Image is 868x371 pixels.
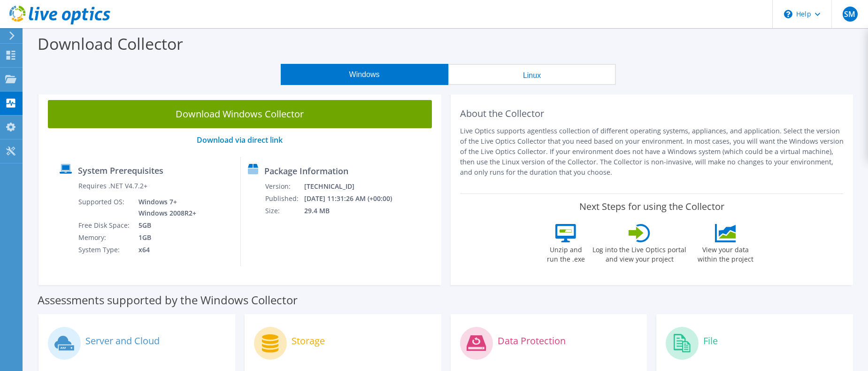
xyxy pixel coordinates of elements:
[38,295,298,305] label: Assessments supported by the Windows Collector
[579,201,724,212] label: Next Steps for using the Collector
[703,336,718,346] label: File
[448,64,616,85] button: Linux
[592,242,687,264] label: Log into the Live Optics portal and view your project
[85,336,160,346] label: Server and Cloud
[281,64,448,85] button: Windows
[784,10,792,18] svg: \n
[131,232,198,244] td: 1GB
[78,219,131,232] td: Free Disk Space:
[131,244,198,256] td: x64
[460,126,844,178] p: Live Optics supports agentless collection of different operating systems, appliances, and applica...
[304,193,405,205] td: [DATE] 11:31:26 AM (+00:00)
[78,244,131,256] td: System Type:
[78,196,131,219] td: Supported OS:
[544,242,587,264] label: Unzip and run the .exe
[78,232,131,244] td: Memory:
[691,242,759,264] label: View your data within the project
[38,33,183,54] label: Download Collector
[131,196,198,219] td: Windows 7+ Windows 2008R2+
[304,180,405,193] td: [TECHNICAL_ID]
[460,108,844,119] h2: About the Collector
[78,166,163,175] label: System Prerequisites
[197,135,283,145] a: Download via direct link
[78,181,147,191] label: Requires .NET V4.7.2+
[265,193,304,205] td: Published:
[498,336,566,346] label: Data Protection
[292,336,325,346] label: Storage
[265,180,304,193] td: Version:
[131,219,198,232] td: 5GB
[48,100,432,128] a: Download Windows Collector
[264,166,348,176] label: Package Information
[265,205,304,217] td: Size:
[843,7,858,22] span: SM
[304,205,405,217] td: 29.4 MB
